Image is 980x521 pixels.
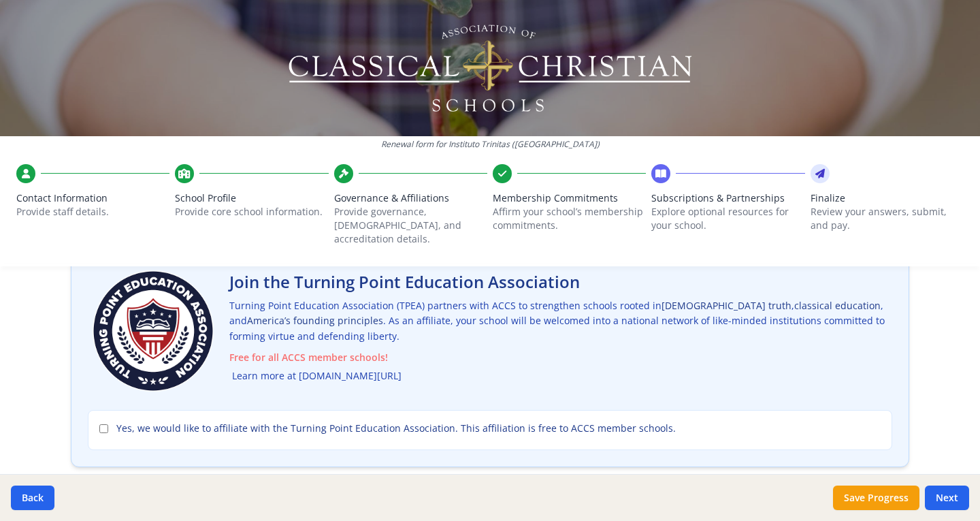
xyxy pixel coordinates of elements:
[651,191,804,205] span: Subscriptions & Partnerships
[116,422,676,435] span: Yes, we would like to affiliate with the Turning Point Education Association. This affiliation is...
[661,299,791,312] span: [DEMOGRAPHIC_DATA] truth
[493,205,646,232] p: Affirm your school’s membership commitments.
[232,368,402,384] a: Learn more at [DOMAIN_NAME][URL]
[493,191,646,205] span: Membership Commitments
[833,486,919,510] button: Save Progress
[229,271,892,293] h2: Join the Turning Point Education Association
[794,299,881,312] span: classical education
[334,191,487,205] span: Governance & Affiliations
[334,205,487,246] p: Provide governance, [DEMOGRAPHIC_DATA], and accreditation details.
[16,205,169,219] p: Provide staff details.
[247,314,383,327] span: America’s founding principles
[11,486,54,510] button: Back
[229,298,892,384] p: Turning Point Education Association (TPEA) partners with ACCS to strengthen schools rooted in , ,...
[175,191,328,205] span: School Profile
[229,350,892,366] span: Free for all ACCS member schools!
[925,486,969,510] button: Next
[16,191,169,205] span: Contact Information
[811,191,964,205] span: Finalize
[175,205,328,219] p: Provide core school information.
[811,205,964,232] p: Review your answers, submit, and pay.
[287,20,694,116] img: Logo
[99,424,108,433] input: Yes, we would like to affiliate with the Turning Point Education Association. This affiliation is...
[651,205,804,232] p: Explore optional resources for your school.
[88,266,218,396] img: Turning Point Education Association Logo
